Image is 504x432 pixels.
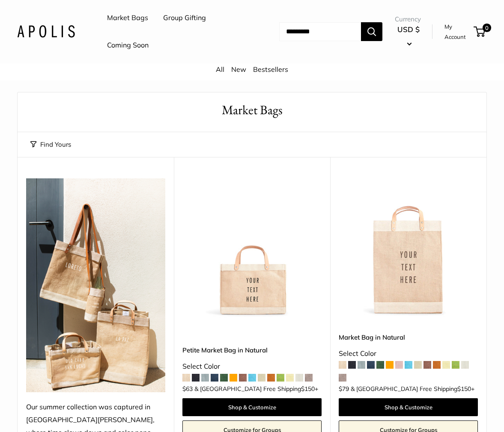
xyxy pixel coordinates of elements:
a: Bestsellers [253,65,288,74]
span: $79 [339,385,349,393]
a: My Account [444,21,471,42]
a: Shop & Customize [339,398,478,416]
span: Currency [395,13,422,25]
a: Market Bags [107,12,148,24]
button: USD $ [395,23,422,50]
button: Find Yours [30,139,71,151]
div: Select Color [339,347,478,360]
a: 0 [474,27,485,37]
input: Search... [279,22,361,41]
span: Market Bags [42,73,78,80]
span: & [GEOGRAPHIC_DATA] Free Shipping + [194,386,318,392]
h1: Market Bags [30,101,474,119]
a: Market Bag in NaturalMarket Bag in Natural [339,178,478,317]
img: Petite Market Bag in Natural [182,178,322,317]
span: $63 [182,385,193,393]
a: Home [17,73,34,80]
a: Coming Soon [107,39,149,52]
a: All [216,65,224,74]
span: USD $ [397,25,420,34]
span: 0 [483,24,491,32]
a: New [231,65,246,74]
a: Group Gifting [163,12,206,24]
img: Our summer collection was captured in Todos Santos, where time slows down and color pops. [26,178,165,392]
img: Apolis [17,25,75,38]
button: Search [361,22,382,41]
a: Shop & Customize [182,398,322,416]
img: Market Bag in Natural [339,178,478,317]
div: Select Color [182,360,322,373]
span: $150 [457,385,471,393]
span: & [GEOGRAPHIC_DATA] Free Shipping + [351,386,474,392]
a: Petite Market Bag in Naturaldescription_Effortless style that elevates every moment [182,178,322,317]
a: Market Bag in Natural [339,332,478,342]
span: $150 [301,385,315,393]
a: Petite Market Bag in Natural [182,345,322,355]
